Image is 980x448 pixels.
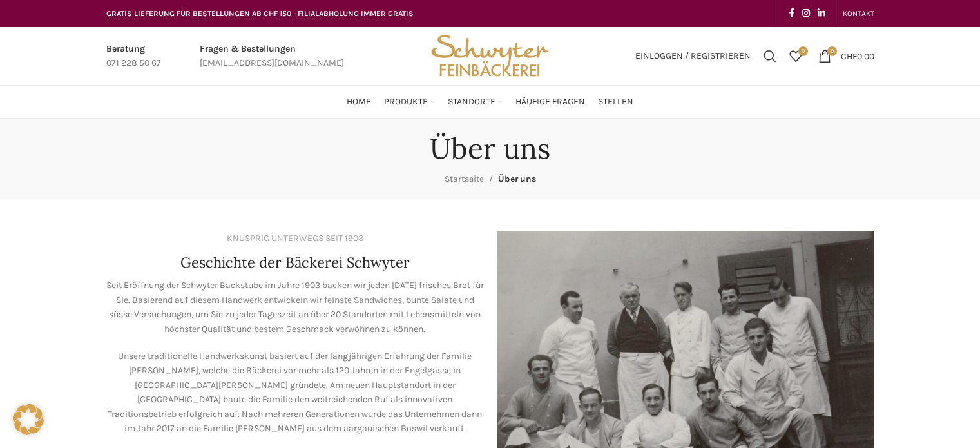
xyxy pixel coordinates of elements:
[812,43,881,69] a: 0 CHF0.00
[515,96,585,108] span: Häufige Fragen
[629,43,757,69] a: Einloggen / Registrieren
[798,5,814,23] a: Instagram social link
[841,50,874,61] bdi: 0.00
[106,349,484,436] p: Unsere traditionelle Handwerkskunst basiert auf der langjährigen Erfahrung der Familie [PERSON_NA...
[635,52,751,61] span: Einloggen / Registrieren
[783,43,809,69] a: 0
[106,278,484,336] p: Seit Eröffnung der Schwyter Backstube im Jahre 1903 backen wir jeden [DATE] frisches Brot für Sie...
[841,50,857,61] span: CHF
[384,96,428,108] span: Produkte
[598,89,633,115] a: Stellen
[427,50,553,61] a: Site logo
[515,89,585,115] a: Häufige Fragen
[798,46,808,56] span: 0
[827,46,837,56] span: 0
[814,5,829,23] a: Linkedin social link
[785,5,798,23] a: Facebook social link
[200,42,344,71] a: Infobox link
[448,89,503,115] a: Standorte
[843,1,874,26] a: KONTAKT
[430,131,550,166] h1: Über uns
[347,96,371,108] span: Home
[106,42,161,71] a: Infobox link
[180,253,410,273] h4: Geschichte der Bäckerei Schwyter
[384,89,435,115] a: Produkte
[836,1,881,26] div: Secondary navigation
[757,43,783,69] a: Suchen
[598,96,633,108] span: Stellen
[100,89,881,115] div: Main navigation
[445,173,484,184] a: Startseite
[448,96,495,108] span: Standorte
[843,9,874,18] span: KONTAKT
[227,231,363,246] div: KNUSPRIG UNTERWEGS SEIT 1903
[427,27,553,85] img: Bäckerei Schwyter
[106,9,414,18] span: GRATIS LIEFERUNG FÜR BESTELLUNGEN AB CHF 150 - FILIALABHOLUNG IMMER GRATIS
[783,43,809,69] div: Meine Wunschliste
[498,173,536,184] span: Über uns
[347,89,371,115] a: Home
